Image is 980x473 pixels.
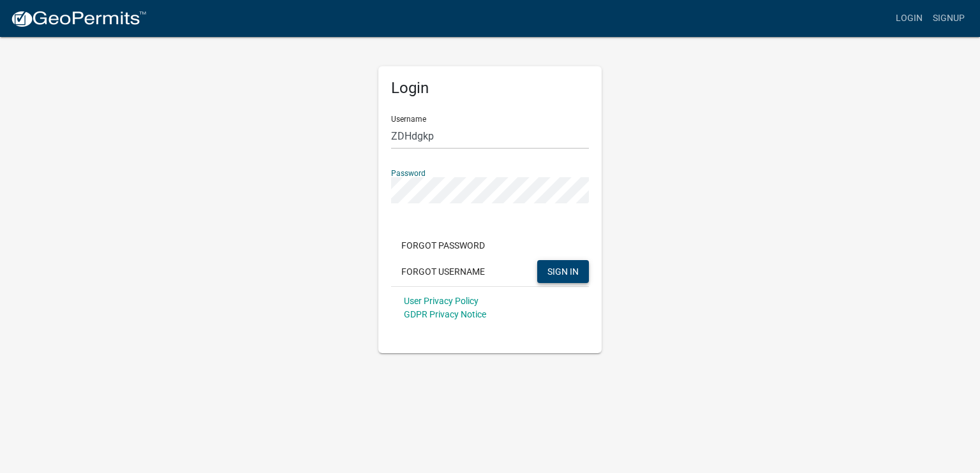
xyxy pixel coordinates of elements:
button: Forgot Password [391,234,495,257]
a: GDPR Privacy Notice [404,309,486,319]
a: User Privacy Policy [404,296,479,306]
span: SIGN IN [547,266,579,276]
h5: Login [391,79,589,98]
a: Signup [928,6,970,31]
button: SIGN IN [537,260,589,283]
a: Login [891,6,928,31]
button: Forgot Username [391,260,495,283]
